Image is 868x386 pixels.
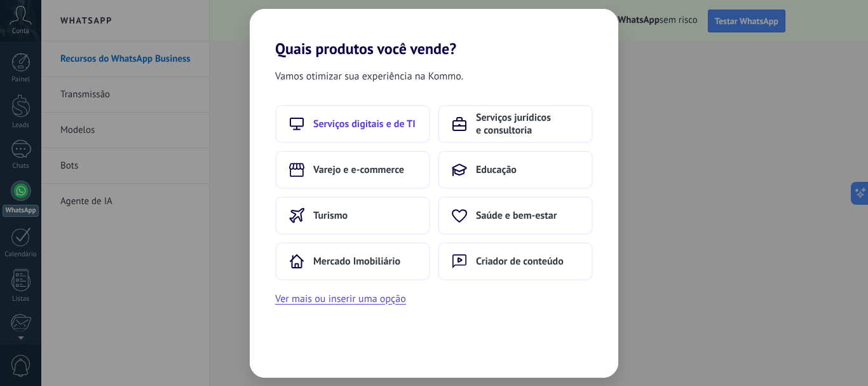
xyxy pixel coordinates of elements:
[275,105,430,143] button: Serviços digitais e de TI
[476,255,564,268] span: Criador de conteúdo
[438,105,593,143] button: Serviços jurídicos e consultoria
[438,242,593,280] button: Criador de conteúdo
[313,209,348,222] span: Turismo
[438,151,593,189] button: Educação
[476,163,517,176] span: Educação
[275,242,430,280] button: Mercado Imobiliário
[476,209,557,222] span: Saúde e bem-estar
[250,9,618,58] h2: Quais produtos você vende?
[275,291,406,307] button: Ver mais ou inserir uma opção
[438,196,593,235] button: Saúde e bem-estar
[313,255,400,268] span: Mercado Imobiliário
[476,111,579,137] span: Serviços jurídicos e consultoria
[275,151,430,189] button: Varejo e e-commerce
[313,163,404,176] span: Varejo e e-commerce
[275,196,430,235] button: Turismo
[275,68,463,85] span: Vamos otimizar sua experiência na Kommo.
[313,118,416,130] span: Serviços digitais e de TI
